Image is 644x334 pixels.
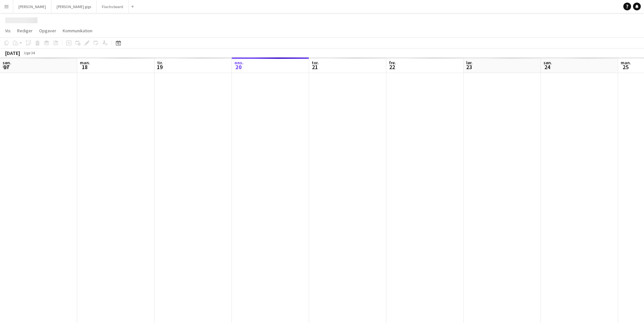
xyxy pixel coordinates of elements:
span: ons. [234,60,243,66]
span: 19 [156,63,163,71]
span: fre. [389,60,396,66]
span: søn. [543,60,552,66]
a: Vis [3,26,13,35]
span: tir. [157,60,163,66]
span: søn. [3,60,11,66]
button: [PERSON_NAME] gigs [51,0,97,13]
span: tor. [312,60,319,66]
span: 23 [465,63,473,71]
span: 24 [542,63,552,71]
span: man. [621,60,631,66]
a: Rediger [15,26,35,35]
span: 22 [388,63,396,71]
button: Flachs board [97,0,129,13]
span: Opgaver [39,28,56,34]
span: Kommunikation [63,28,92,34]
span: Rediger [17,28,33,34]
span: lør. [466,60,473,66]
span: 18 [79,63,90,71]
span: 21 [311,63,319,71]
a: Kommunikation [60,26,95,35]
span: Vis [5,28,11,34]
span: Uge 34 [21,50,38,55]
button: [PERSON_NAME] [13,0,51,13]
span: man. [80,60,90,66]
span: 17 [2,63,11,71]
div: [DATE] [5,50,20,56]
span: 25 [620,63,631,71]
a: Opgaver [37,26,59,35]
span: 20 [233,63,243,71]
